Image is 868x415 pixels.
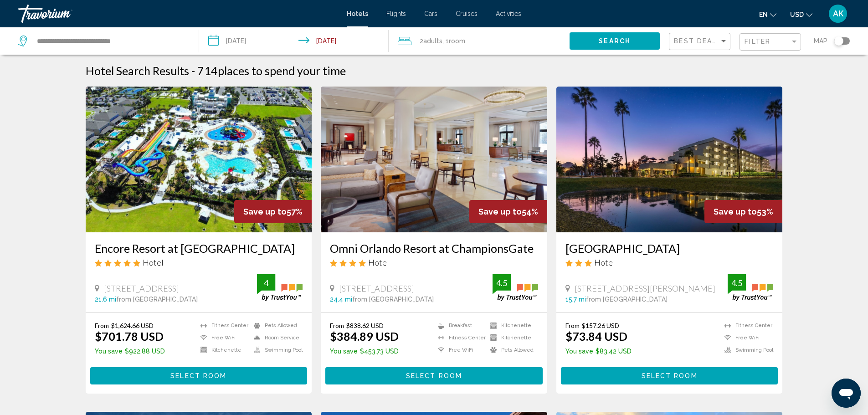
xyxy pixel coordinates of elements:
[674,38,728,46] mat-select: Sort by
[565,241,774,255] a: [GEOGRAPHIC_DATA]
[243,207,287,216] span: Save up to
[565,348,632,355] p: $83.42 USD
[582,322,619,329] del: $157.26 USD
[493,274,538,301] img: trustyou-badge.svg
[827,37,850,45] button: Toggle map
[642,373,698,380] span: Select Room
[95,322,109,329] span: From
[493,277,511,288] div: 4.5
[594,257,615,267] span: Hotel
[565,348,593,355] span: You save
[18,5,338,23] a: Travorium
[352,296,434,303] span: from [GEOGRAPHIC_DATA]
[95,329,164,343] ins: $701.78 USD
[565,329,627,343] ins: $73.84 USD
[111,322,154,329] del: $1,624.66 USD
[116,296,198,303] span: from [GEOGRAPHIC_DATA]
[196,346,249,354] li: Kitchenette
[90,369,308,379] a: Select Room
[420,35,442,47] span: 2
[759,11,768,18] span: en
[170,373,226,380] span: Select Room
[95,241,303,255] a: Encore Resort at [GEOGRAPHIC_DATA]
[575,283,715,293] span: [STREET_ADDRESS][PERSON_NAME]
[565,296,586,303] span: 15.7 mi
[565,322,580,329] span: From
[90,367,308,384] button: Select Room
[556,87,783,232] img: Hotel image
[720,334,773,342] li: Free WiFi
[720,322,773,329] li: Fitness Center
[234,200,312,223] div: 57%
[486,322,538,329] li: Kitchenette
[249,322,303,329] li: Pets Allowed
[196,334,249,342] li: Free WiFi
[95,348,165,355] p: $922.88 USD
[714,207,757,216] span: Save up to
[218,64,346,77] span: places to spend your time
[406,373,462,380] span: Select Room
[728,274,773,301] img: trustyou-badge.svg
[424,10,437,17] a: Cars
[486,346,538,354] li: Pets Allowed
[346,322,384,329] del: $838.62 USD
[196,322,249,329] li: Fitness Center
[143,257,164,267] span: Hotel
[257,277,275,288] div: 4
[790,11,804,18] span: USD
[339,283,414,293] span: [STREET_ADDRESS]
[321,87,547,232] img: Hotel image
[674,37,722,45] span: Best Deals
[561,367,778,384] button: Select Room
[469,200,547,223] div: 54%
[330,329,399,343] ins: $384.89 USD
[433,322,486,329] li: Breakfast
[249,334,303,342] li: Room Service
[249,346,303,354] li: Swimming Pool
[496,10,521,17] a: Activities
[386,10,406,17] a: Flights
[704,200,782,223] div: 53%
[368,257,389,267] span: Hotel
[814,35,827,47] span: Map
[330,241,538,255] a: Omni Orlando Resort at ChampionsGate
[330,348,399,355] p: $453.73 USD
[330,257,538,267] div: 4 star Hotel
[740,33,801,51] button: Filter
[826,4,850,23] button: User Menu
[330,296,352,303] span: 24.4 mi
[433,334,486,342] li: Fitness Center
[456,10,478,17] span: Cruises
[745,38,770,45] span: Filter
[728,277,746,288] div: 4.5
[561,369,778,379] a: Select Room
[449,37,465,45] span: Room
[790,8,812,21] button: Change currency
[478,207,522,216] span: Save up to
[330,348,358,355] span: You save
[257,274,303,301] img: trustyou-badge.svg
[86,87,312,232] img: Hotel image
[486,334,538,342] li: Kitchenette
[433,346,486,354] li: Free WiFi
[565,257,774,267] div: 3 star Hotel
[199,27,389,55] button: Check-in date: Aug 25, 2025 Check-out date: Aug 28, 2025
[325,367,543,384] button: Select Room
[720,346,773,354] li: Swimming Pool
[833,9,843,18] span: AK
[197,64,346,77] h2: 714
[389,27,570,55] button: Travelers: 2 adults, 0 children
[586,296,668,303] span: from [GEOGRAPHIC_DATA]
[95,257,303,267] div: 5 star Hotel
[570,32,660,49] button: Search
[347,10,368,17] a: Hotels
[832,379,861,408] iframe: Button to launch messaging window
